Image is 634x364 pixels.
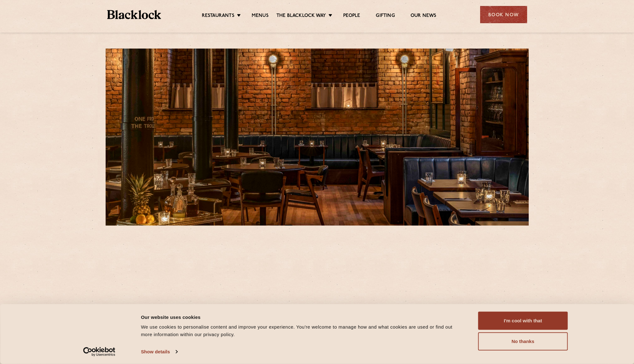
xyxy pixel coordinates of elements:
[478,332,568,351] button: No thanks
[411,13,437,20] a: Our News
[376,13,395,20] a: Gifting
[480,6,527,23] div: Book Now
[72,347,127,356] a: Usercentrics Cookiebot - opens in a new window
[252,13,269,20] a: Menus
[343,13,360,20] a: People
[141,323,464,338] div: We use cookies to personalise content and improve your experience. You're welcome to manage how a...
[276,13,326,20] a: The Blacklock Way
[478,312,568,330] button: I'm cool with that
[107,10,161,19] img: BL_Textured_Logo-footer-cropped.svg
[141,313,464,321] div: Our website uses cookies
[202,13,234,20] a: Restaurants
[141,347,177,356] a: Show details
